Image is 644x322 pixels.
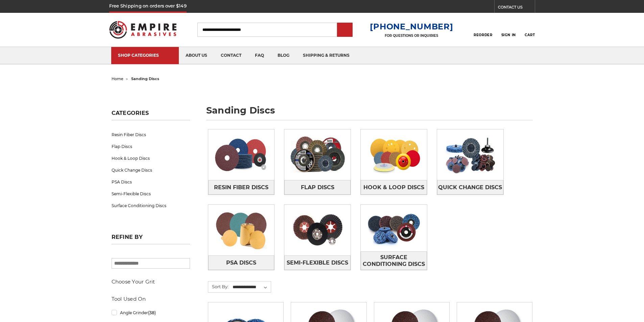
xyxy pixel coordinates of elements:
[474,33,492,37] span: Reorder
[361,205,427,251] img: Surface Conditioning Discs
[118,53,172,58] div: SHOP CATEGORIES
[284,205,351,255] img: Semi-Flexible Discs
[271,47,296,64] a: blog
[112,200,190,212] a: Surface Conditioning Discs
[112,278,190,286] h5: Choose Your Grit
[214,47,248,64] a: contact
[437,129,503,180] img: Quick Change Discs
[112,110,190,120] h5: Categories
[363,182,424,193] span: Hook & Loop Discs
[208,180,275,195] a: Resin Fiber Discs
[179,47,214,64] a: about us
[208,129,275,180] img: Resin Fiber Discs
[112,129,190,141] a: Resin Fiber Discs
[525,33,535,37] span: Cart
[474,22,492,37] a: Reorder
[112,234,190,244] h5: Refine by
[214,182,268,193] span: Resin Fiber Discs
[112,295,190,303] h5: Tool Used On
[301,182,334,193] span: Flap Discs
[438,182,502,193] span: Quick Change Discs
[287,257,348,269] span: Semi-Flexible Discs
[248,47,271,64] a: faq
[284,255,351,270] a: Semi-Flexible Discs
[208,281,229,292] label: Sort By:
[501,33,516,37] span: Sign In
[112,188,190,200] a: Semi-Flexible Discs
[226,257,256,269] span: PSA Discs
[361,129,427,180] img: Hook & Loop Discs
[284,180,351,195] a: Flap Discs
[437,180,503,195] a: Quick Change Discs
[112,152,190,164] a: Hook & Loop Discs
[112,76,123,81] a: home
[370,33,453,38] p: FOR QUESTIONS OR INQUIRIES
[112,141,190,152] a: Flap Discs
[131,76,159,81] span: sanding discs
[109,17,177,43] img: Empire Abrasives
[525,22,535,37] a: Cart
[112,164,190,176] a: Quick Change Discs
[148,310,156,315] span: (38)
[296,47,356,64] a: shipping & returns
[370,22,453,31] a: [PHONE_NUMBER]
[206,106,533,120] h1: sanding discs
[338,23,352,37] input: Submit
[112,307,190,319] a: Angle Grinder(38)
[208,255,275,270] a: PSA Discs
[498,3,535,13] a: CONTACT US
[232,282,271,292] select: Sort By:
[112,176,190,188] a: PSA Discs
[361,180,427,195] a: Hook & Loop Discs
[361,251,427,270] a: Surface Conditioning Discs
[284,129,351,180] img: Flap Discs
[361,252,427,270] span: Surface Conditioning Discs
[208,205,275,255] img: PSA Discs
